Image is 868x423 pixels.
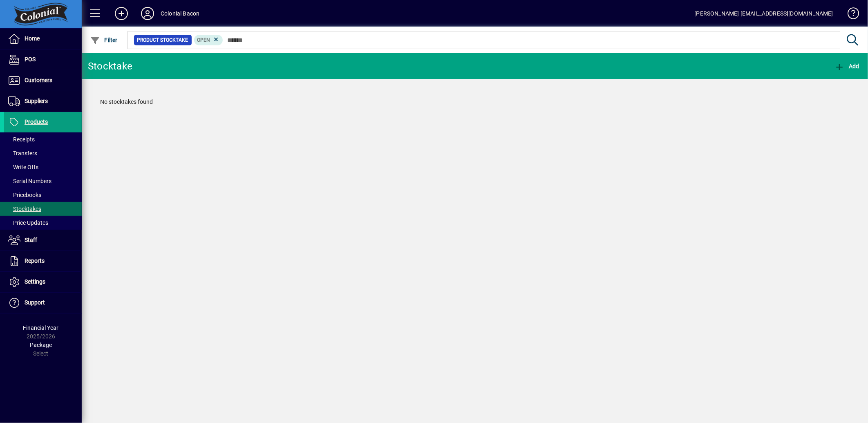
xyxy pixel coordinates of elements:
[4,251,82,271] a: Reports
[4,216,82,230] a: Price Updates
[194,35,223,45] mat-chip: Open Status: Open
[8,219,48,226] span: Price Updates
[4,146,82,160] a: Transfers
[25,35,40,42] span: Home
[4,272,82,292] a: Settings
[8,206,41,212] span: Stocktakes
[4,70,82,91] a: Customers
[8,150,37,157] span: Transfers
[108,6,134,21] button: Add
[25,237,37,243] span: Staff
[4,49,82,70] a: POS
[25,119,48,125] span: Products
[8,164,38,170] span: Write Offs
[197,37,210,43] span: Open
[8,192,41,198] span: Pricebooks
[8,178,51,184] span: Serial Numbers
[25,98,48,104] span: Suppliers
[88,33,120,47] button: Filter
[25,278,45,285] span: Settings
[30,342,52,348] span: Package
[134,6,161,21] button: Profile
[841,2,858,28] a: Knowledge Base
[25,77,52,83] span: Customers
[4,293,82,313] a: Support
[4,132,82,146] a: Receipts
[4,91,82,112] a: Suppliers
[4,202,82,216] a: Stocktakes
[23,325,59,331] span: Financial Year
[90,37,118,43] span: Filter
[25,257,45,264] span: Reports
[695,7,833,20] div: [PERSON_NAME] [EMAIL_ADDRESS][DOMAIN_NAME]
[8,136,35,143] span: Receipts
[25,56,36,63] span: POS
[4,188,82,202] a: Pricebooks
[25,299,45,306] span: Support
[161,7,199,20] div: Colonial Bacon
[92,90,858,114] div: No stocktakes found
[4,160,82,174] a: Write Offs
[833,59,861,74] button: Add
[4,29,82,49] a: Home
[4,174,82,188] a: Serial Numbers
[137,36,188,44] span: Product Stocktake
[4,230,82,251] a: Staff
[88,60,132,73] div: Stocktake
[835,63,859,69] span: Add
